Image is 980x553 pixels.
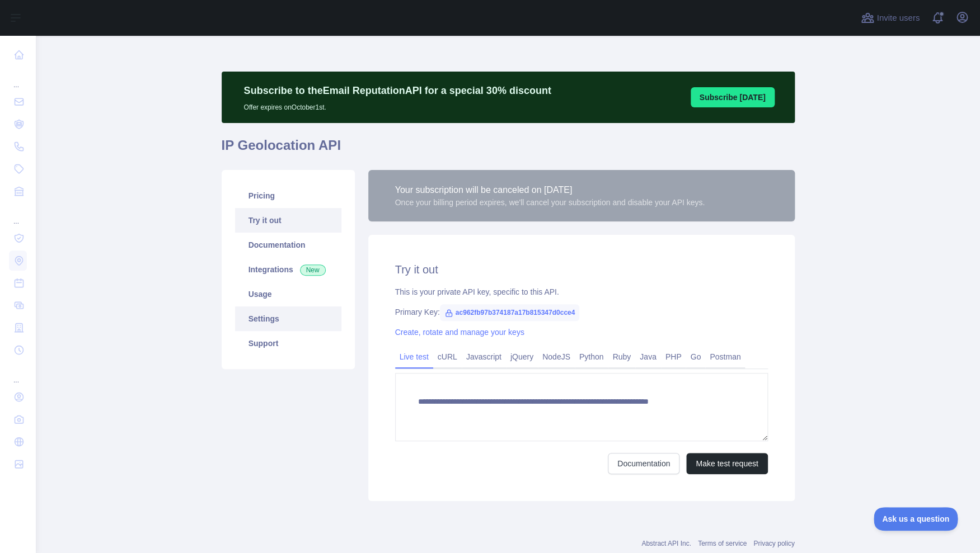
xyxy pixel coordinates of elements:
div: Primary Key: [395,306,768,318]
iframe: Toggle Customer Support [874,507,958,531]
a: Python [575,348,608,366]
a: Live test [395,348,433,366]
button: Invite users [859,9,922,27]
a: Try it out [235,208,341,233]
h2: Try it out [395,262,768,277]
a: cURL [433,348,462,366]
a: Abstract API Inc. [641,540,691,547]
a: Postman [705,348,745,366]
a: Go [686,348,705,366]
button: Subscribe [DATE] [691,87,775,107]
div: Your subscription will be canceled on [DATE] [395,183,705,197]
div: ... [9,362,27,385]
p: Offer expires on October 1st. [244,98,551,112]
p: Subscribe to the Email Reputation API for a special 30 % discount [244,83,551,98]
div: This is your private API key, specific to this API. [395,286,768,297]
a: jQuery [506,348,538,366]
span: New [300,264,326,276]
a: Documentation [608,453,679,474]
a: Terms of service [698,540,747,547]
div: ... [9,204,27,226]
a: Documentation [235,233,341,257]
a: Privacy policy [753,540,794,547]
span: ac962fb97b374187a17b815347d0cce4 [440,304,580,321]
a: NodeJS [538,348,575,366]
span: Invite users [876,12,920,25]
button: Make test request [686,453,767,474]
a: PHP [661,348,686,366]
a: Usage [235,282,341,306]
h1: IP Geolocation API [222,136,795,163]
a: Create, rotate and manage your keys [395,328,524,337]
div: ... [9,67,27,89]
a: Integrations New [235,257,341,282]
a: Settings [235,306,341,331]
a: Javascript [462,348,506,366]
a: Support [235,331,341,356]
a: Pricing [235,183,341,208]
div: Once your billing period expires, we'll cancel your subscription and disable your API keys. [395,197,705,208]
a: Ruby [608,348,635,366]
a: Java [635,348,661,366]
